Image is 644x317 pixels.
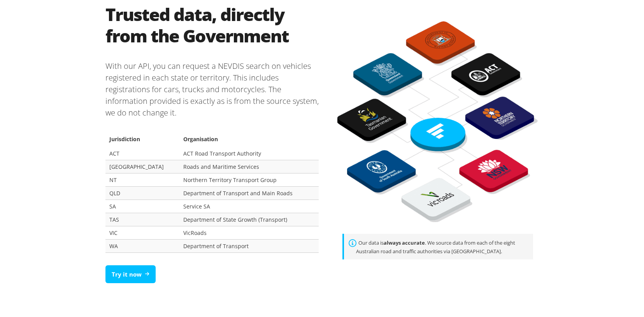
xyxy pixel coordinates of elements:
h2: Trusted data, directly from the Government [105,2,319,45]
td: TAS [105,211,179,224]
td: Service SA [179,198,319,211]
td: Northern Territory Transport Group [179,172,319,185]
strong: always accurate [384,238,425,245]
td: NT [105,172,179,185]
td: WA [105,238,179,251]
a: Try it now [105,264,156,282]
td: VicRoads [179,224,319,238]
th: Jurisdiction [105,130,179,145]
td: [GEOGRAPHIC_DATA] [105,158,179,172]
p: With our API, you can request a NEVDIS search on vehicles registered in each state or territory. ... [105,53,319,123]
td: ACT [105,145,179,159]
td: Roads and Maritime Services [179,158,319,172]
td: Department of Transport [179,238,319,251]
td: QLD [105,185,179,198]
img: BlueFlag API and NEVDIS data sourced from road authorities diagram [337,20,538,221]
td: SA [105,198,179,211]
td: Department of State Growth (Transport) [179,211,319,224]
td: VIC [105,224,179,238]
th: Organisation [179,130,319,145]
td: Department of Transport and Main Roads [179,185,319,198]
td: ACT Road Transport Authority [179,145,319,159]
div: Our data is . We source data from each of the eight Australian road and traffic authorities via [... [342,232,533,258]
